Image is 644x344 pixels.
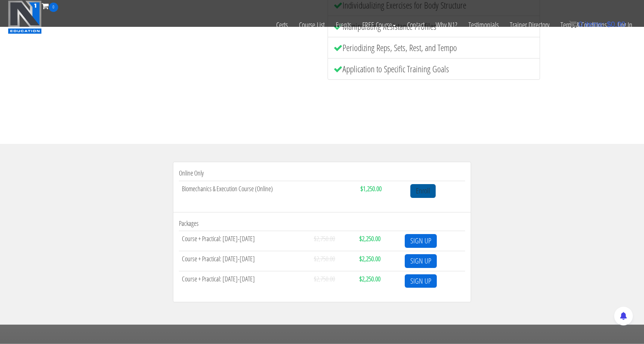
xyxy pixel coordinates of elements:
a: Terms & Conditions [555,12,612,38]
h4: Online Only [179,170,465,177]
a: Log In [612,12,638,38]
img: icon11.png [569,20,577,28]
a: Contact [401,12,430,38]
td: $2,750.00 [311,231,356,251]
span: 0 [578,20,583,28]
bdi: 0.00 [607,20,625,28]
li: Application to Specific Training Goals [328,58,540,80]
strong: $1,250.00 [360,184,382,193]
a: SIGN UP [405,234,437,248]
a: SIGN UP [405,254,437,268]
a: FREE Course [357,12,401,38]
span: 0 [49,3,58,12]
td: Course + Practical: [DATE]-[DATE] [179,271,311,291]
a: Enroll [410,184,436,198]
td: Course + Practical: [DATE]-[DATE] [179,251,311,271]
strong: $2,250.00 [359,254,381,263]
a: Course List [293,12,330,38]
a: Testimonials [463,12,504,38]
h4: Packages [179,220,465,227]
td: Biomechanics & Execution Course (Online) [179,181,357,201]
a: Events [330,12,357,38]
strong: $2,250.00 [359,274,381,283]
span: $ [607,20,611,28]
img: n1-education [8,0,42,34]
span: items: [585,20,604,28]
td: $2,750.00 [311,271,356,291]
a: Certs [271,12,293,38]
strong: $2,250.00 [359,234,381,243]
a: Trainer Directory [504,12,555,38]
a: Why N1? [430,12,463,38]
td: $2,750.00 [311,251,356,271]
a: SIGN UP [405,274,437,288]
li: Periodizing Reps, Sets, Rest, and Tempo [328,37,540,59]
td: Course + Practical: [DATE]-[DATE] [179,231,311,251]
a: 0 items: $0.00 [569,20,625,28]
a: 0 [42,1,58,11]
